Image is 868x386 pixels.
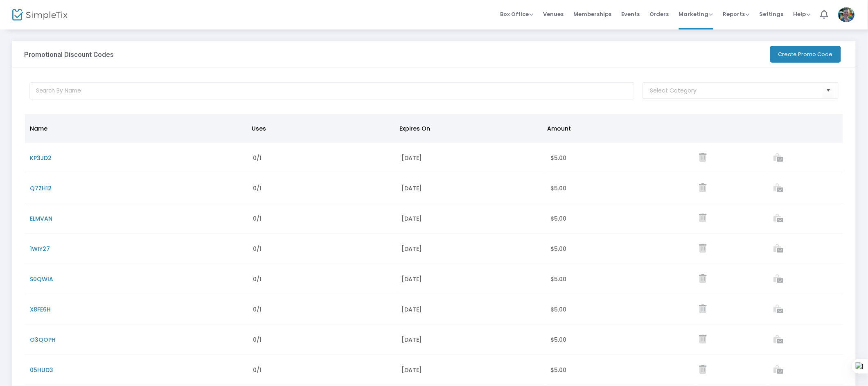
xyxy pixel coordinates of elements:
[402,184,541,192] div: [DATE]
[30,154,52,162] span: KP3JD2
[30,305,51,314] span: X8FE6H
[402,305,541,314] div: [DATE]
[543,4,564,25] span: Venues
[402,336,541,344] div: [DATE]
[253,184,262,192] span: 0/1
[650,86,823,95] input: Select Category
[500,10,533,18] span: Box Office
[723,10,750,18] span: Reports
[402,154,541,162] div: [DATE]
[621,4,640,25] span: Events
[550,336,566,344] span: $5.00
[550,305,566,314] span: $5.00
[550,245,566,253] span: $5.00
[30,275,53,283] span: S0QWIA
[399,124,430,133] span: Expires On
[550,366,566,374] span: $5.00
[773,245,783,253] a: View list of orders which used this promo code.
[550,275,566,283] span: $5.00
[773,215,783,223] a: View list of orders which used this promo code.
[550,184,566,192] span: $5.00
[30,124,47,133] span: Name
[794,10,811,18] span: Help
[679,10,713,18] span: Marketing
[24,50,114,59] h3: Promotional Discount Codes
[773,366,783,375] a: View list of orders which used this promo code.
[253,275,262,283] span: 0/1
[773,185,783,193] a: View list of orders which used this promo code.
[402,245,541,253] div: [DATE]
[402,275,541,283] div: [DATE]
[823,82,834,99] button: Select
[30,184,52,192] span: Q7ZH12
[760,4,784,25] span: Settings
[547,124,571,133] span: Amount
[253,336,262,344] span: 0/1
[773,275,783,284] a: View list of orders which used this promo code.
[253,154,262,162] span: 0/1
[402,366,541,374] div: [DATE]
[30,336,56,344] span: O3QOPH
[252,124,266,133] span: Uses
[30,245,50,253] span: 1WIY27
[773,306,783,314] a: View list of orders which used this promo code.
[29,82,634,99] input: Search By Name
[550,214,566,223] span: $5.00
[573,4,611,25] span: Memberships
[253,214,262,223] span: 0/1
[773,154,783,163] a: View list of orders which used this promo code.
[30,214,52,223] span: ELMVAN
[773,336,783,344] a: View list of orders which used this promo code.
[30,366,53,374] span: 05HUD3
[253,245,262,253] span: 0/1
[402,214,541,223] div: [DATE]
[649,4,669,25] span: Orders
[253,366,262,374] span: 0/1
[253,305,262,314] span: 0/1
[550,154,566,162] span: $5.00
[770,46,841,63] button: Create Promo Code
